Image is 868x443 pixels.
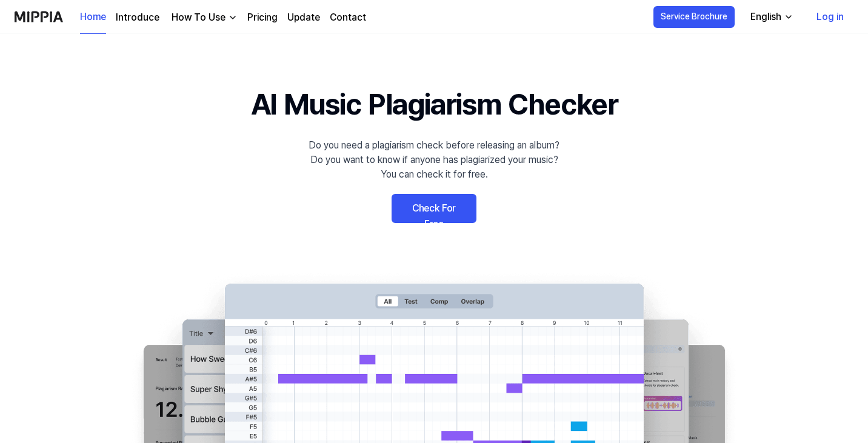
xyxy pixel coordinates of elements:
a: Home [80,1,106,34]
button: English [741,5,801,29]
a: Update [287,10,320,25]
a: Check For Free [392,194,476,223]
a: Contact [330,10,366,25]
a: Introduce [116,10,159,25]
h1: AI Music Plagiarism Checker [251,82,618,126]
button: How To Use [169,10,238,25]
button: Service Brochure [653,6,735,28]
div: How To Use [169,10,228,25]
div: Do you need a plagiarism check before releasing an album? Do you want to know if anyone has plagi... [309,138,559,182]
img: down [228,13,238,22]
div: English [748,10,784,24]
a: Pricing [247,10,278,25]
